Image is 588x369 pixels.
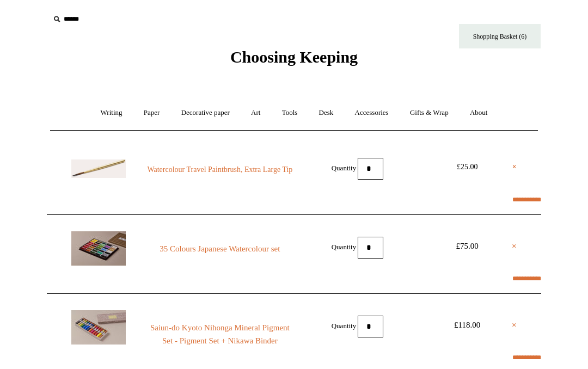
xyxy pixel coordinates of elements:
[443,161,492,174] div: £25.00
[171,99,240,127] a: Decorative paper
[230,57,358,64] a: Choosing Keeping
[309,99,344,127] a: Desk
[272,99,308,127] a: Tools
[332,321,357,329] label: Quantity
[241,99,270,127] a: Art
[443,318,492,331] div: £118.00
[71,159,126,178] img: Watercolour Travel Paintbrush, Extra Large Tip
[71,310,126,345] img: Saiun-do Kyoto Nihonga Mineral Pigment Set - Pigment Set + Nikawa Binder
[71,231,126,266] img: 35 Colours Japanese Watercolour set
[459,24,541,48] a: Shopping Basket (6)
[146,163,294,176] a: Watercolour Travel Paintbrush, Extra Large Tip
[230,48,358,66] span: Choosing Keeping
[400,99,458,127] a: Gifts & Wrap
[512,318,517,331] a: ×
[91,99,132,127] a: Writing
[332,163,357,171] label: Quantity
[512,161,517,174] a: ×
[146,242,294,255] a: 35 Colours Japanese Watercolour set
[345,99,399,127] a: Accessories
[134,99,170,127] a: Paper
[332,242,357,250] label: Quantity
[460,99,498,127] a: About
[443,239,492,253] div: £75.00
[512,239,517,253] a: ×
[146,321,294,347] a: Saiun-do Kyoto Nihonga Mineral Pigment Set - Pigment Set + Nikawa Binder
